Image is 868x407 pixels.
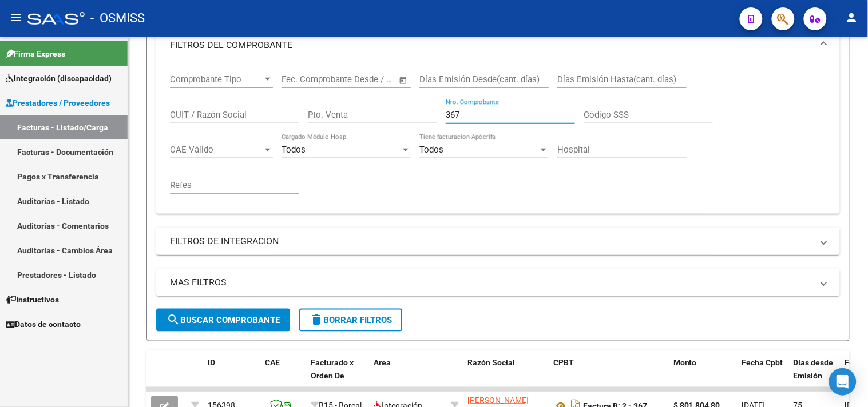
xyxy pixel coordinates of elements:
span: [PERSON_NAME] [467,396,529,405]
mat-panel-title: MAS FILTROS [170,276,812,289]
span: Prestadores / Proveedores [6,97,110,109]
span: Integración (discapacidad) [6,72,112,85]
span: Todos [419,145,443,155]
datatable-header-cell: Razón Social [463,350,549,401]
span: ID [208,358,215,367]
span: Facturado x Orden De [311,358,354,380]
button: Buscar Comprobante [156,309,290,332]
input: Start date [282,74,319,85]
mat-expansion-panel-header: FILTROS DE INTEGRACION [156,228,840,255]
datatable-header-cell: Area [369,350,446,401]
span: CAE [265,358,280,367]
mat-panel-title: FILTROS DEL COMPROBANTE [170,39,812,51]
datatable-header-cell: Fecha Cpbt [738,350,789,401]
div: Open Intercom Messenger [829,368,857,396]
datatable-header-cell: CAE [260,350,306,401]
datatable-header-cell: Días desde Emisión [789,350,841,401]
span: Instructivos [6,293,59,306]
span: Borrar Filtros [310,315,392,325]
datatable-header-cell: Facturado x Orden De [306,350,369,401]
button: Open calendar [397,74,410,87]
datatable-header-cell: Monto [669,350,738,401]
span: Razón Social [467,358,515,367]
input: End date [329,74,385,85]
button: Borrar Filtros [299,309,402,332]
datatable-header-cell: ID [203,350,260,401]
mat-panel-title: FILTROS DE INTEGRACION [170,235,812,248]
mat-icon: search [167,313,180,326]
span: Area [374,358,391,367]
mat-icon: delete [310,313,323,326]
mat-expansion-panel-header: MAS FILTROS [156,269,840,296]
mat-expansion-panel-header: FILTROS DEL COMPROBANTE [156,27,840,63]
span: Todos [282,145,306,155]
span: CPBT [553,358,574,367]
span: CAE Válido [170,145,263,155]
mat-icon: menu [9,11,23,25]
mat-icon: person [845,11,859,25]
div: FILTROS DEL COMPROBANTE [156,63,840,214]
datatable-header-cell: CPBT [549,350,669,401]
span: - OSMISS [90,6,145,31]
span: Monto [673,358,697,367]
span: Comprobante Tipo [170,74,263,85]
span: Firma Express [6,47,65,60]
span: Fecha Cpbt [742,358,783,367]
span: Días desde Emisión [794,358,834,380]
span: Buscar Comprobante [167,315,280,325]
span: Datos de contacto [6,318,81,330]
